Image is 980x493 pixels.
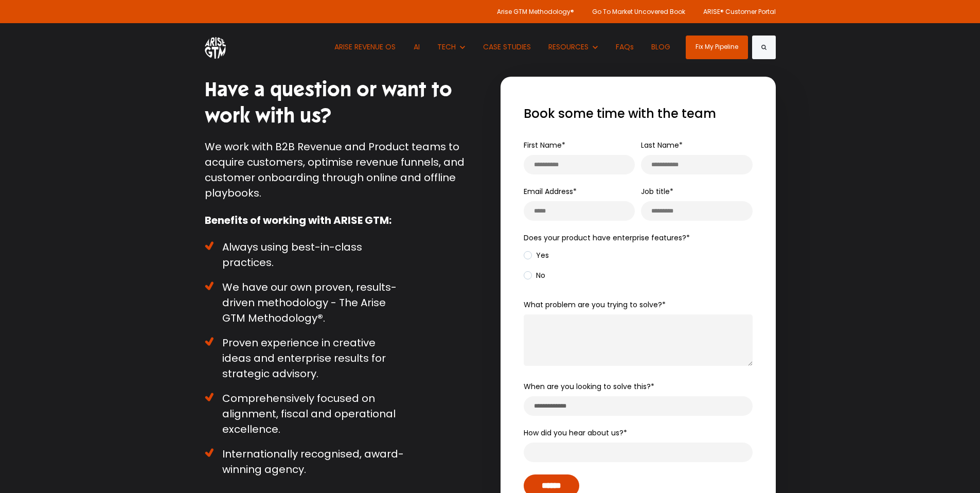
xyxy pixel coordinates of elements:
span: RESOURCES [548,42,589,52]
span: First Name [524,140,562,150]
p: We work with B2B Revenue and Product teams to acquire customers, optimise revenue funnels, and cu... [205,139,483,201]
li: Internationally recognised, award-winning agency. [205,446,405,477]
img: ARISE GTM logo (1) white [205,36,226,59]
a: ARISE REVENUE OS [327,23,403,71]
nav: Desktop navigation [327,23,678,71]
li: Always using best-in-class practices. [205,239,405,270]
span: Yes [524,251,549,260]
strong: ® [317,311,323,325]
button: Search [752,36,776,59]
a: Fix My Pipeline [686,36,748,59]
button: Show submenu for TECH TECH [430,23,473,71]
a: BLOG [644,23,679,71]
span: Does your product have enterprise features? [524,233,686,243]
span: What problem are you trying to solve? [524,300,662,310]
span: How did you hear about us? [524,428,623,438]
span: When are you looking to solve this? [524,381,651,392]
a: FAQs [608,23,642,71]
iframe: Chat Widget [929,444,980,493]
h2: Have a question or want to work with us? [205,77,483,130]
li: Comprehensively focused on alignment, fiscal and operational excellence. [205,391,405,437]
span: Last Name [641,140,679,150]
h3: Book some time with the team [524,105,753,122]
a: AI [406,23,427,71]
span: TECH [437,42,456,52]
a: CASE STUDIES [475,23,539,71]
button: Show submenu for RESOURCES RESOURCES [541,23,605,71]
span: Email Address [524,186,573,197]
li: We have our own proven, results-driven methodology - The Arise GTM Methodology . [205,279,405,326]
strong: Benefits of working with ARISE GTM: [205,213,391,227]
li: Proven experience in creative ideas and enterprise results for strategic advisory. [205,335,405,381]
span: No [524,271,545,280]
span: Job title [641,186,670,197]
